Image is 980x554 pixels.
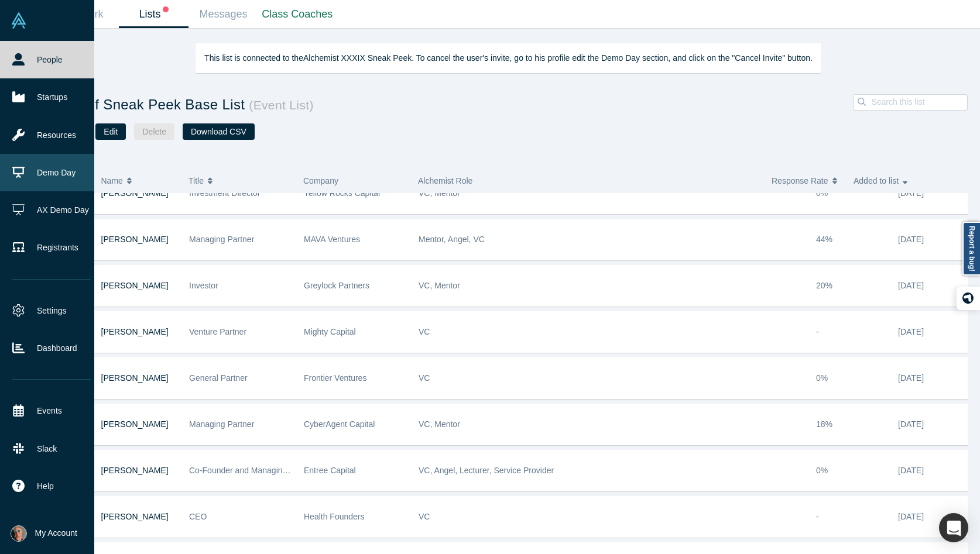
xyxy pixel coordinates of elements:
span: CEO [189,512,207,521]
span: Co-Founder and Managing Partner, Entree Capital [189,466,372,475]
div: This list is connected to the Alchemist XXXIX Sneak Peek . To cancel the user's invite, go to his... [196,43,821,73]
a: Messages [189,1,258,28]
span: 0% [816,466,828,475]
h1: Copy of Sneak Peek Base List [49,94,509,115]
button: Download CSV [183,123,255,140]
span: [DATE] [898,373,924,383]
span: Managing Partner [189,419,254,429]
span: Mighty Capital [304,327,356,336]
a: [PERSON_NAME] [101,512,169,521]
span: Investment Director [189,188,260,198]
span: Company [303,176,338,185]
span: - [816,512,819,521]
span: CyberAgent Capital [304,419,375,429]
span: 0% [816,188,828,198]
span: Mentor, Angel, VC [419,235,485,244]
span: Yellow Rocks Capital [304,188,380,198]
span: Help [37,480,54,493]
span: 20% [816,281,832,290]
span: [DATE] [898,327,924,336]
span: VC [419,373,430,383]
span: VC, Mentor [419,419,460,429]
span: Investor [189,281,218,290]
a: [PERSON_NAME] [101,373,169,383]
span: Managing Partner [189,235,254,244]
span: VC [419,512,430,521]
span: General Partner [189,373,248,383]
button: Title [189,168,291,193]
span: MAVA Ventures [304,235,360,244]
span: VC, Angel, Lecturer, Service Provider [419,466,554,475]
span: [DATE] [898,281,924,290]
a: [PERSON_NAME] [101,235,169,244]
a: Class Coaches [258,1,337,28]
a: Lists [119,1,189,28]
button: Edit [95,123,126,140]
button: Name [101,168,177,193]
span: VC, Mentor [419,281,460,290]
span: Venture Partner [189,327,246,336]
span: Response Rate [772,168,828,193]
span: My Account [35,527,77,539]
button: My Account [11,525,77,542]
img: Alchemist Vault Logo [11,12,27,29]
img: Laurent Rains's Account [11,525,27,542]
span: Added to list [854,168,899,193]
a: [PERSON_NAME] [101,281,169,290]
span: - [816,327,819,336]
span: Greylock Partners [304,281,369,290]
span: Entree Capital [304,466,356,475]
span: [DATE] [898,235,924,244]
span: Health Founders [304,512,365,521]
small: ( Event List ) [245,98,314,112]
a: [PERSON_NAME] [101,466,169,475]
span: Frontier Ventures [304,373,366,383]
span: VC [419,327,430,336]
button: Added to list [854,168,923,193]
span: VC, Mentor [419,188,460,198]
button: Response Rate [772,168,841,193]
span: Title [189,168,204,193]
span: 18% [816,419,832,429]
span: Alchemist Role [418,176,472,185]
span: [DATE] [898,466,924,475]
span: 44% [816,235,832,244]
a: [PERSON_NAME] [101,419,169,429]
input: Search this list [870,94,975,109]
button: Delete [134,123,174,140]
a: [PERSON_NAME] [101,327,169,336]
span: 0% [816,373,828,383]
a: [PERSON_NAME] [101,188,169,198]
span: [DATE] [898,188,924,198]
span: [DATE] [898,419,924,429]
a: Report a bug! [962,222,980,276]
span: [DATE] [898,512,924,521]
span: Name [101,168,123,193]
